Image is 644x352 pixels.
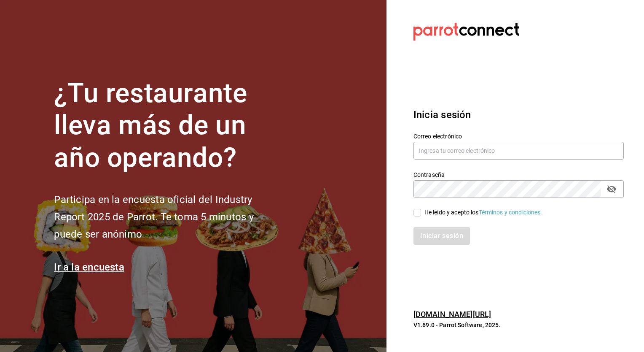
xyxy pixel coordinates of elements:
a: [DOMAIN_NAME][URL] [413,310,491,319]
h3: Inicia sesión [413,107,624,122]
h2: Participa en la encuesta oficial del Industry Report 2025 de Parrot. Te toma 5 minutos y puede se... [54,191,282,243]
a: Términos y condiciones. [479,209,542,216]
label: Correo electrónico [413,133,624,139]
div: He leído y acepto los [424,208,542,217]
a: Ir a la encuesta [54,261,124,273]
label: Contraseña [413,171,624,177]
button: passwordField [604,182,619,196]
input: Ingresa tu correo electrónico [413,142,624,160]
h1: ¿Tu restaurante lleva más de un año operando? [54,77,282,174]
p: V1.69.0 - Parrot Software, 2025. [413,321,624,329]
